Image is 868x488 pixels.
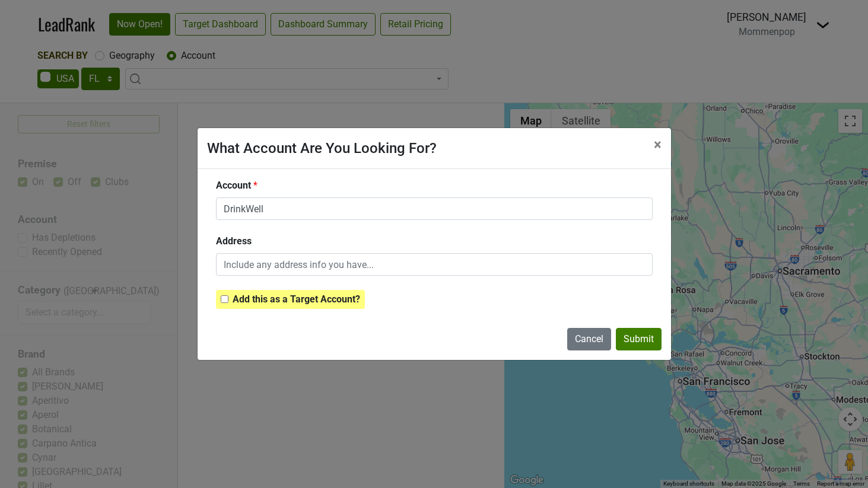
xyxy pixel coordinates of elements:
[616,328,662,350] button: Submit
[567,328,611,350] button: Cancel
[233,294,360,305] strong: Add this as a Target Account?
[654,136,662,153] span: ×
[216,253,653,276] input: Include any address info you have...
[216,197,653,220] input: Name...
[216,235,252,247] b: Address
[207,138,437,159] div: What Account Are You Looking For?
[216,180,251,191] b: Account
